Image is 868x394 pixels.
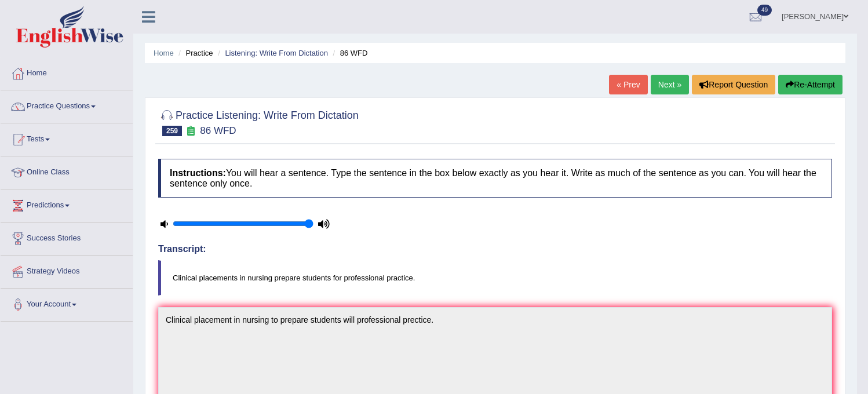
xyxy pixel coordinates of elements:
a: Next » [651,75,689,94]
small: 86 WFD [200,125,236,136]
li: 86 WFD [330,48,368,59]
h4: Transcript: [158,244,832,254]
a: Tests [1,123,133,152]
a: Your Account [1,289,133,318]
a: Success Stories [1,222,133,251]
a: Practice Questions [1,90,133,119]
span: 259 [162,126,182,136]
small: Exam occurring question [185,126,197,137]
li: Practice [176,48,213,59]
a: Listening: Write From Dictation [225,49,328,57]
button: Re-Attempt [778,75,843,94]
a: Predictions [1,189,133,218]
blockquote: Clinical placements in nursing prepare students for professional practice. [158,260,832,295]
h4: You will hear a sentence. Type the sentence in the box below exactly as you hear it. Write as muc... [158,159,832,198]
a: Online Class [1,156,133,185]
span: 49 [757,5,772,16]
a: Strategy Videos [1,256,133,284]
h2: Practice Listening: Write From Dictation [158,107,359,136]
button: Report Question [692,75,775,94]
a: « Prev [609,75,647,94]
a: Home [1,57,133,86]
b: Instructions: [170,168,226,178]
a: Home [154,49,174,57]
